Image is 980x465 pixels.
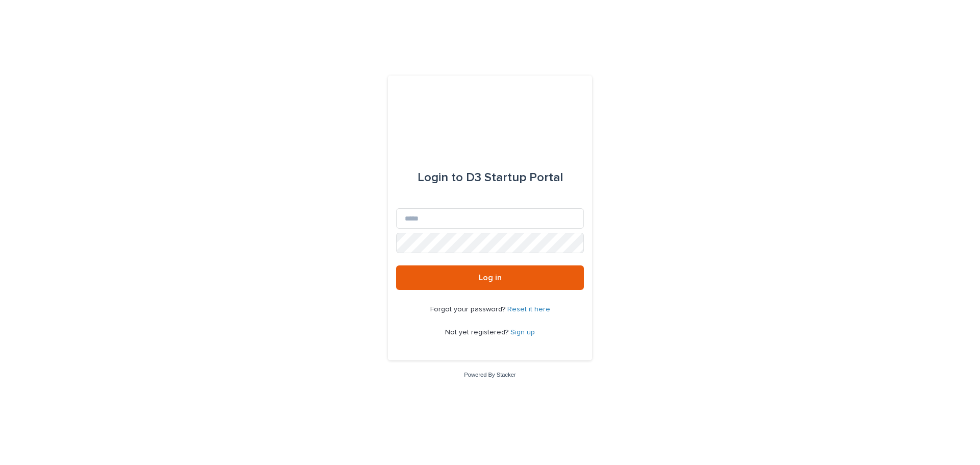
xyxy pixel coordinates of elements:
span: Login to [418,172,463,184]
span: Log in [479,274,502,282]
div: D3 Startup Portal [418,163,563,192]
a: Reset it here [507,306,550,313]
a: Sign up [510,329,535,336]
span: Forgot your password? [430,306,507,313]
img: q0dI35fxT46jIlCv2fcp [457,100,524,131]
a: Powered By Stacker [464,372,516,378]
span: Not yet registered? [445,329,510,336]
button: Log in [396,265,584,290]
